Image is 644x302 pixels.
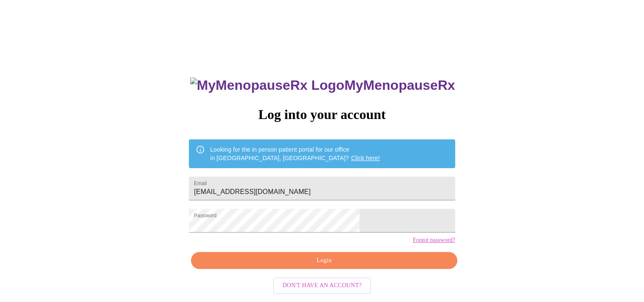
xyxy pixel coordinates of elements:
[271,281,373,288] a: Don't have an account?
[201,255,447,266] span: Login
[190,78,455,93] h3: MyMenopauseRx
[413,237,455,244] a: Forgot password?
[210,142,380,166] div: Looking for the in person patient portal for our office in [GEOGRAPHIC_DATA], [GEOGRAPHIC_DATA]?
[282,280,362,291] span: Don't have an account?
[189,107,455,122] h3: Log into your account
[351,155,380,161] a: Click here!
[273,277,371,294] button: Don't have an account?
[190,78,344,93] img: MyMenopauseRx Logo
[191,252,457,269] button: Login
